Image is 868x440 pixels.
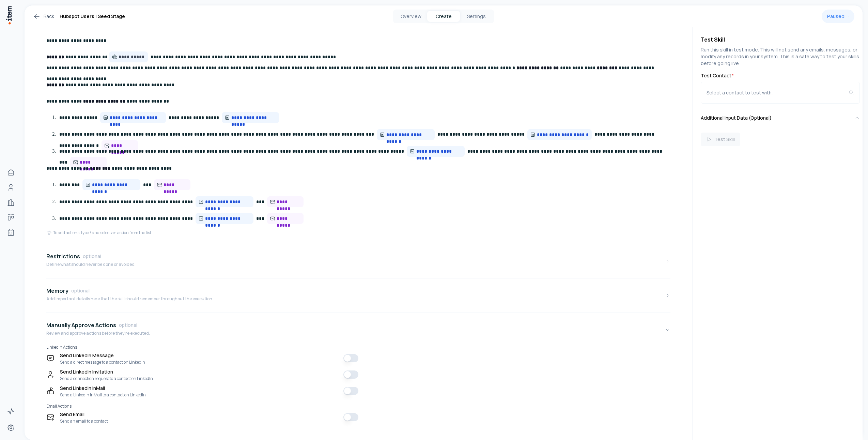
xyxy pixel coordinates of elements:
[4,196,18,209] a: Companies
[701,35,860,44] h4: Test Skill
[46,344,358,350] h6: LinkedIn Actions
[46,262,136,267] p: Define what should never be done or avoided.
[46,296,213,302] p: Add important details here that the skill should remember throughout the execution.
[60,410,108,419] span: Send Email
[60,360,145,365] span: Send a direct message to a contact on LinkedIn
[119,322,137,329] span: optional
[60,384,146,392] span: Send LinkedIn InMail
[46,287,68,295] h4: Memory
[4,421,18,435] a: Settings
[701,46,860,67] p: Run this skill in test mode. This will not send any emails, messages, or modify any records in yo...
[60,419,108,424] span: Send an email to a contact
[460,11,493,22] button: Settings
[60,12,125,20] h1: Hubspot Users | Seed Stage
[46,316,670,344] button: Manually Approve ActionsoptionalReview and approve actions before they're executed.
[46,281,670,310] button: MemoryoptionalAdd important details here that the skill should remember throughout the execution.
[4,405,18,418] a: Activity
[46,403,358,409] h6: Email Actions
[60,392,146,398] span: Send a LinkedIn InMail to a contact on LinkedIn
[46,321,116,329] h4: Manually Approve Actions
[46,344,670,429] div: Manually Approve ActionsoptionalReview and approve actions before they're executed.
[60,376,153,381] span: Send a connection request to a contact on LinkedIn
[701,109,860,127] button: Additional Input Data (Optional)
[33,12,54,20] a: Back
[4,181,18,194] a: People
[46,247,670,275] button: RestrictionsoptionalDefine what should never be done or avoided.
[4,226,18,239] a: Agents
[4,211,18,224] a: Deals
[83,253,101,260] span: optional
[46,252,80,260] h4: Restrictions
[60,351,145,360] span: Send LinkedIn Message
[701,72,860,79] label: Test Contact
[71,287,90,294] span: optional
[427,11,460,22] button: Create
[46,331,150,336] p: Review and approve actions before they're executed.
[5,5,12,25] img: Item Brain Logo
[60,368,153,376] span: Send LinkedIn Invitation
[394,11,427,22] button: Overview
[707,89,849,96] div: Select a contact to test with...
[46,230,152,236] div: To add actions, type / and select an action from the list.
[4,166,18,179] a: Home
